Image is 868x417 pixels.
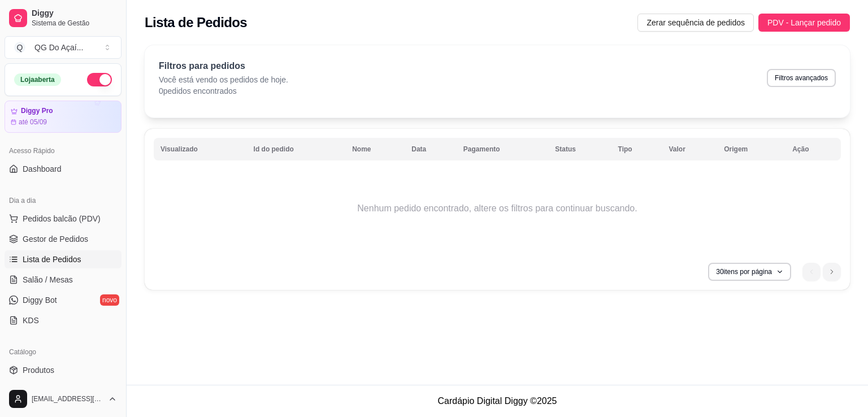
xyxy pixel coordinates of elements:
span: Lista de Pedidos [23,254,81,265]
a: Gestor de Pedidos [5,230,121,248]
th: Pagamento [457,138,548,160]
div: Acesso Rápido [5,142,121,160]
div: Catálogo [5,343,121,361]
button: Zerar sequência de pedidos [637,14,754,32]
th: Status [548,138,611,160]
td: Nenhum pedido encontrado, altere os filtros para continuar buscando. [154,163,841,254]
footer: Cardápio Digital Diggy © 2025 [127,385,868,417]
p: 0 pedidos encontrados [159,85,288,97]
span: [EMAIL_ADDRESS][DOMAIN_NAME] [32,394,103,403]
article: até 05/09 [19,118,47,127]
button: Pedidos balcão (PDV) [5,210,121,228]
span: PDV - Lançar pedido [767,16,841,29]
span: Q [14,42,25,53]
a: Diggy Botnovo [5,291,121,309]
th: Ação [785,138,841,160]
article: Diggy Pro [21,107,53,115]
th: Visualizado [154,138,247,160]
span: Gestor de Pedidos [23,233,88,245]
button: Alterar Status [87,73,112,86]
button: Filtros avançados [767,69,836,87]
span: Diggy Bot [23,294,57,306]
span: Produtos [23,364,54,376]
button: Select a team [5,36,121,59]
button: PDV - Lançar pedido [758,14,850,32]
span: Dashboard [23,163,62,175]
a: Dashboard [5,160,121,178]
nav: pagination navigation [797,257,847,286]
th: Origem [717,138,785,160]
th: Nome [345,138,405,160]
h2: Lista de Pedidos [145,14,247,32]
span: Sistema de Gestão [32,19,117,28]
button: 30itens por página [708,263,791,281]
li: next page button [823,263,841,281]
div: Dia a dia [5,192,121,210]
a: Salão / Mesas [5,271,121,289]
th: Tipo [611,138,662,160]
th: Data [405,138,457,160]
th: Id do pedido [247,138,346,160]
span: Zerar sequência de pedidos [646,16,745,29]
button: [EMAIL_ADDRESS][DOMAIN_NAME] [5,385,121,412]
a: Lista de Pedidos [5,250,121,268]
span: Diggy [32,8,117,19]
p: Filtros para pedidos [159,59,288,73]
a: Produtos [5,361,121,379]
span: Pedidos balcão (PDV) [23,213,101,224]
p: Você está vendo os pedidos de hoje. [159,74,288,85]
span: Salão / Mesas [23,274,73,285]
a: Diggy Proaté 05/09 [5,101,121,133]
a: DiggySistema de Gestão [5,5,121,32]
div: Loja aberta [14,73,61,86]
th: Valor [662,138,718,160]
a: KDS [5,311,121,329]
div: QG Do Açaí ... [34,42,83,53]
span: KDS [23,315,39,326]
